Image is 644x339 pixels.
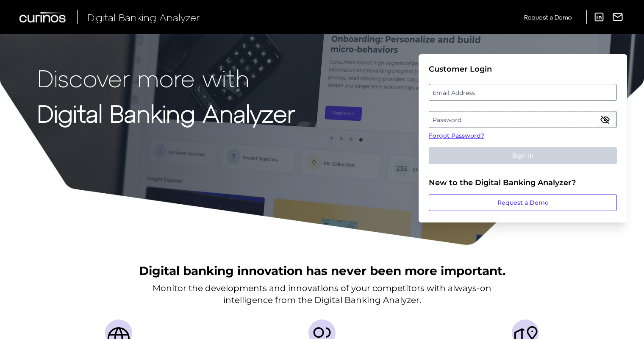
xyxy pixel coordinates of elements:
a: Request a Demo [524,10,572,24]
p: Monitor the developments and innovations of your competitors with always-on intelligence from the... [153,282,491,306]
h2: Digital banking innovation has never been more important. [139,263,505,279]
img: Curinos [19,12,67,22]
strong: Digital Banking Analyzer [37,99,295,127]
div: Customer Login [429,64,617,74]
label: Email Address [429,85,616,100]
a: Forgot Password? [429,131,617,140]
p: Discover more with [37,64,295,91]
span: Request a Demo [524,14,572,21]
button: Sign In [429,147,617,164]
a: Request a Demo [429,194,617,211]
label: Password [429,112,616,127]
div: New to the Digital Banking Analyzer? [429,178,617,187]
span: Digital Banking Analyzer [87,11,200,23]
